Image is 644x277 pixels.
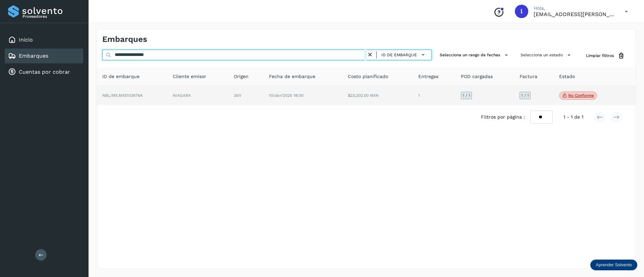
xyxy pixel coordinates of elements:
[342,86,413,106] td: $23,202.00 MXN
[167,86,228,106] td: NIAGARA
[5,49,83,63] div: Embarques
[5,65,83,79] div: Cuentas por cobrar
[269,93,304,98] span: 10/abr/2025 18:00
[234,73,249,80] span: Origen
[19,53,48,59] a: Embarques
[381,52,417,58] span: ID de embarque
[102,73,140,80] span: ID de embarque
[269,73,315,80] span: Fecha de embarque
[379,50,429,60] button: ID de embarque
[418,73,438,80] span: Entregas
[413,86,455,106] td: 1
[581,50,630,62] button: Limpiar filtros
[22,14,80,19] p: Proveedores
[463,93,470,97] span: 1 / 1
[348,73,388,80] span: Costo planificado
[518,50,575,61] button: Selecciona un estado
[559,73,575,80] span: Estado
[173,73,206,80] span: Cliente emisor
[563,114,583,121] span: 1 - 1 de 1
[19,69,70,75] a: Cuentas por cobrar
[586,53,614,59] span: Limpiar filtros
[596,262,632,268] p: Aprender Solvento
[228,86,264,106] td: 3SV
[521,93,529,97] span: 1 / 1
[437,50,513,61] button: Selecciona un rango de fechas
[590,260,637,270] div: Aprender Solvento
[481,114,525,121] span: Filtros por página :
[102,34,147,44] h4: Embarques
[461,73,493,80] span: POD cargadas
[568,93,594,98] p: No conforme
[19,37,33,43] a: Inicio
[520,73,537,80] span: Factura
[5,32,83,47] div: Inicio
[102,93,143,98] span: NBL/MX.MX51036764
[534,11,614,17] p: lauraamalia.castillo@xpertal.com
[534,5,614,11] p: Hola,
